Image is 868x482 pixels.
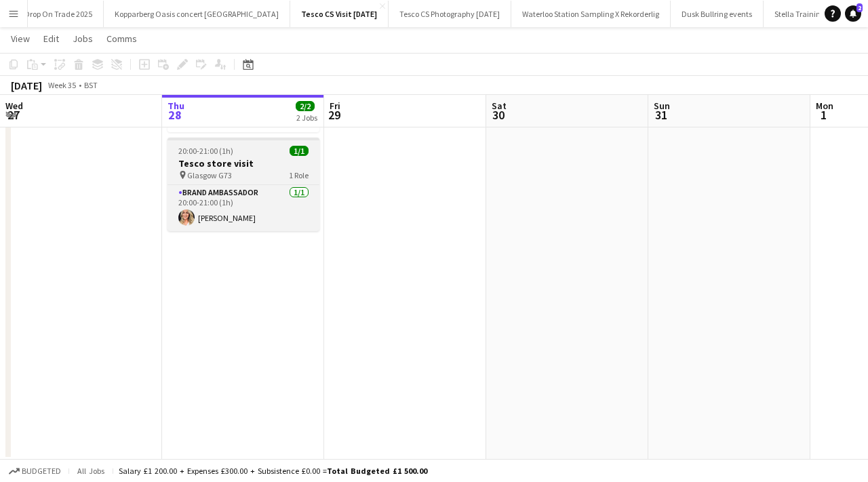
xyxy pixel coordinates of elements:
a: 2 [845,5,861,22]
span: 29 [328,107,340,123]
span: Jobs [73,33,93,45]
button: Stella Trainings 2025 [764,1,857,27]
span: Fri [330,100,340,112]
div: [DATE] [11,79,42,92]
button: Kopparberg Oasis concert [GEOGRAPHIC_DATA] [104,1,290,27]
span: Edit [43,33,59,45]
span: Budgeted [22,466,61,476]
span: 1 Role [289,170,309,180]
span: 1 [814,107,833,123]
span: Wed [5,100,23,112]
button: Dusk Bullring events [671,1,764,27]
span: 1/1 [290,146,309,156]
button: Budgeted [7,464,63,479]
a: Jobs [67,30,98,47]
a: View [5,30,35,47]
button: Tesco CS Photography [DATE] [389,1,511,27]
span: View [11,33,30,45]
span: 28 [165,107,184,123]
span: 20:00-21:00 (1h) [178,146,233,156]
div: Salary £1 200.00 + Expenses £300.00 + Subsistence £0.00 = [119,466,427,476]
span: 30 [490,107,507,123]
app-card-role: Brand Ambassador1/120:00-21:00 (1h)[PERSON_NAME] [167,185,319,231]
span: Mon [816,100,833,112]
span: All jobs [75,466,107,476]
div: 2 Jobs [296,113,317,123]
div: BST [84,80,98,90]
span: Week 35 [45,80,79,90]
span: Sun [654,100,670,112]
span: 31 [652,107,670,123]
span: Sat [492,100,507,112]
span: Comms [106,33,137,45]
a: Edit [38,30,64,47]
span: 27 [3,107,23,123]
a: Comms [101,30,142,47]
span: 2/2 [296,101,315,111]
span: Total Budgeted £1 500.00 [327,466,427,476]
button: Tesco CS Visit [DATE] [290,1,389,27]
h3: Tesco store visit [167,157,319,169]
button: Waterloo Station Sampling X Rekorderlig [511,1,671,27]
span: Glasgow G73 [187,170,232,180]
span: 2 [856,3,863,12]
app-job-card: 20:00-21:00 (1h)1/1Tesco store visit Glasgow G731 RoleBrand Ambassador1/120:00-21:00 (1h)[PERSON_... [167,138,319,231]
span: Thu [167,100,184,112]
